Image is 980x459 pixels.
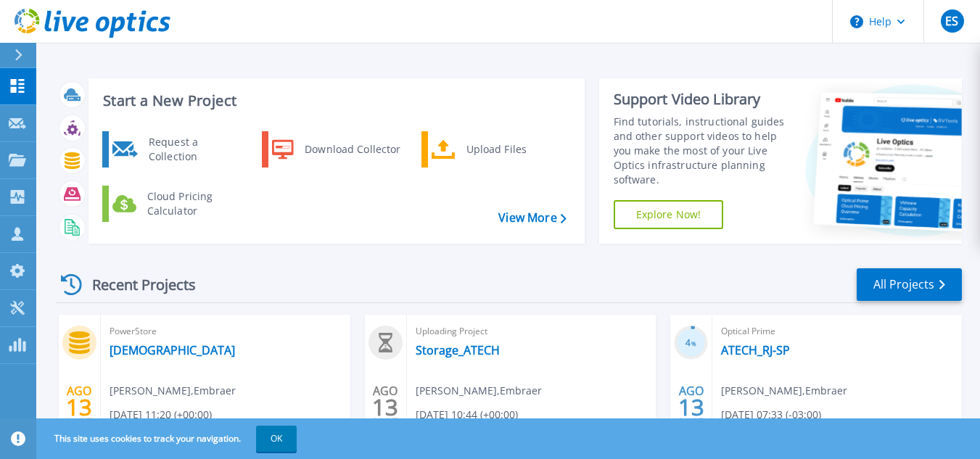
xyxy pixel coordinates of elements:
[721,407,821,423] span: [DATE] 07:33 (-03:00)
[103,93,566,109] h3: Start a New Project
[459,135,567,164] div: Upload Files
[140,189,247,218] div: Cloud Pricing Calculator
[614,115,794,187] div: Find tutorials, instructional guides and other support videos to help you make the most of your L...
[40,426,297,452] span: This site uses cookies to track your navigation.
[678,381,705,434] div: AGO 2025
[110,343,235,357] a: [DEMOGRAPHIC_DATA]
[416,407,518,423] span: [DATE] 10:44 (+00:00)
[416,383,542,399] span: [PERSON_NAME] , Embraer
[678,401,704,413] span: 13
[614,200,724,229] a: Explore Now!
[416,343,500,357] a: Storage_ATECH
[297,135,407,164] div: Download Collector
[110,407,212,423] span: [DATE] 11:20 (+00:00)
[721,343,790,357] a: ATECH_RJ-SP
[262,131,411,168] a: Download Collector
[721,323,953,339] span: Optical Prime
[65,381,93,434] div: AGO 2025
[371,381,399,434] div: AGO 2025
[416,323,648,339] span: Uploading Project
[691,339,696,347] span: %
[372,401,398,413] span: 13
[498,211,566,225] a: View More
[256,426,297,452] button: OK
[66,401,92,413] span: 13
[110,323,342,339] span: PowerStore
[141,135,247,164] div: Request a Collection
[110,383,236,399] span: [PERSON_NAME] , Embraer
[721,383,847,399] span: [PERSON_NAME] , Embraer
[614,90,794,109] div: Support Video Library
[102,131,251,168] a: Request a Collection
[945,15,958,27] span: ES
[56,267,215,302] div: Recent Projects
[857,268,962,301] a: All Projects
[102,186,251,222] a: Cloud Pricing Calculator
[674,335,708,352] h3: 4
[421,131,570,168] a: Upload Files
